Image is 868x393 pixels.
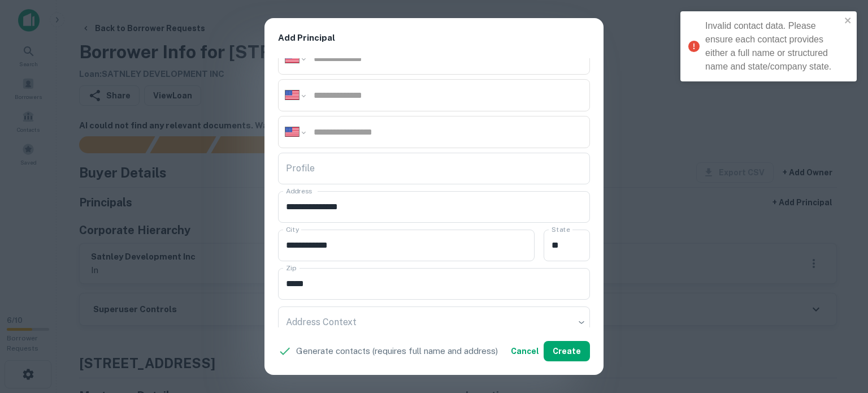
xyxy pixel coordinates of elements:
[286,186,312,196] label: Address
[552,224,570,234] label: State
[286,224,299,234] label: City
[506,341,544,361] button: Cancel
[264,18,604,58] h2: Add Principal
[296,344,498,358] p: Generate contacts (requires full name and address)
[811,303,868,357] iframe: Chat Widget
[286,263,296,273] label: Zip
[544,341,590,361] button: Create
[278,306,590,338] div: ​
[844,16,852,27] button: close
[705,19,841,74] div: Invalid contact data. Please ensure each contact provides either a full name or structured name a...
